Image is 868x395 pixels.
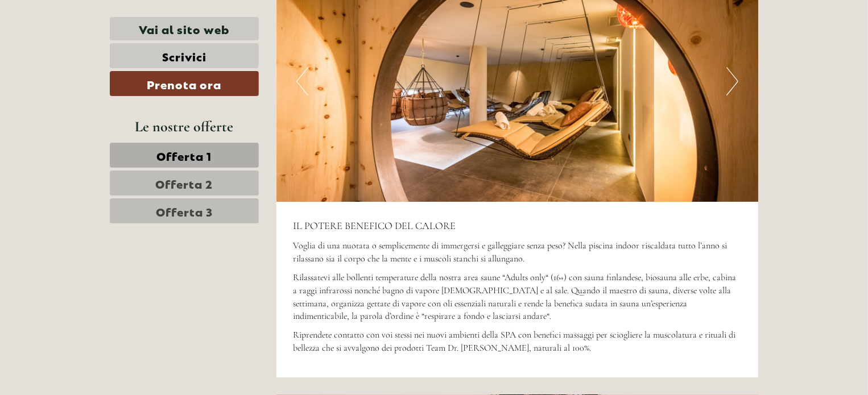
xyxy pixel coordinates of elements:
[156,203,213,219] span: Offerta 3
[294,271,742,323] p: Rilassatevi alle bollenti temperature della nostra area saune “Adults only“ (16+) con sauna finla...
[294,329,742,355] p: Riprendete contatto con voi stessi nei nuovi ambienti della SPA con benefici massaggi per sciogli...
[726,67,738,95] button: Next
[110,116,259,137] div: Le nostre offerte
[296,67,308,95] button: Previous
[110,71,259,96] a: Prenota ora
[157,147,212,163] span: Offerta 1
[156,175,213,191] span: Offerta 2
[110,17,259,40] a: Vai al sito web
[110,43,259,68] a: Scrivici
[294,219,456,232] span: IL POTERE BENEFICO DEL CALORE
[294,239,742,265] p: Voglia di una nuotata o semplicemente di immergersi e galleggiare senza peso? Nella piscina indoo...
